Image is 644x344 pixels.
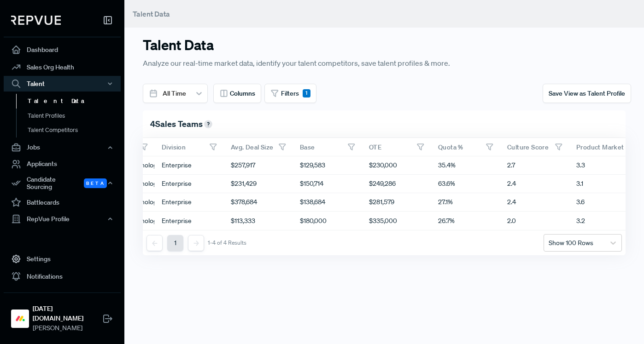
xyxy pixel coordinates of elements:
button: Next [188,235,204,251]
span: Base [300,143,315,151]
div: 1-4 of 4 Results [208,240,246,246]
a: Sales Org Health [4,58,121,76]
strong: [DATE][DOMAIN_NAME] [33,304,102,323]
span: $281,579 [369,197,394,207]
div: Enterprise [154,212,223,230]
span: $335,000 [369,216,397,226]
span: $257,917 [231,161,255,170]
a: Talent Data [16,94,133,109]
a: Battlecards [4,194,121,211]
span: Save View as Talent Profile [549,89,625,97]
div: 2.7 [500,156,569,175]
a: Talent Profiles [16,109,133,123]
span: [PERSON_NAME] [33,323,102,333]
a: Dashboard [4,41,121,58]
div: Toggle SortBy [362,138,431,156]
button: 1 [167,235,183,251]
span: $180,000 [300,216,327,226]
div: Toggle SortBy [500,138,569,156]
span: $150,714 [300,179,323,189]
a: Applicants [4,155,121,173]
img: monday.com [13,311,28,326]
button: Save View as Talent Profile [543,84,631,103]
div: 35.4% [431,156,500,175]
span: Division [162,143,186,151]
div: Enterprise [154,175,223,193]
h3: Talent Data [143,37,502,53]
button: Previous [146,235,163,251]
span: OTE [369,143,381,151]
button: Filters1 [264,84,316,103]
div: 2.4 [500,175,569,193]
a: Talent Competitors [16,123,133,138]
span: $138,684 [300,197,325,207]
div: 27.1% [431,193,500,212]
div: 2.0 [500,212,569,230]
span: Culture Score [507,143,549,151]
span: $249,286 [369,179,396,189]
nav: pagination [146,235,246,251]
div: 26.7% [431,212,500,230]
div: 63.6% [431,175,500,193]
a: monday.com[DATE][DOMAIN_NAME][PERSON_NAME] [4,292,121,337]
a: Notifications [4,268,121,285]
span: Beta [84,178,107,188]
div: Toggle SortBy [154,138,223,156]
div: Enterprise [154,193,223,212]
div: 1 [303,89,310,97]
div: 2.4 [500,193,569,212]
button: Jobs [4,140,121,155]
span: $129,583 [300,161,325,170]
span: Talent Data [133,9,170,18]
a: Settings [4,250,121,268]
div: Toggle SortBy [293,138,362,156]
span: Filters [281,89,299,98]
span: Avg. Deal Size [231,143,274,151]
span: $113,333 [231,216,255,226]
button: Columns [213,84,261,103]
div: 4 Sales Teams [143,110,626,138]
img: RepVue [11,16,61,25]
div: Toggle SortBy [223,138,293,156]
button: Candidate Sourcing Beta [4,173,121,194]
span: Product Market Fit Score [576,143,638,151]
span: $231,429 [231,179,257,189]
button: Talent [4,76,121,92]
div: Toggle SortBy [431,138,500,156]
p: Analyze our real-time market data, identify your talent competitors, save talent profiles & more. [143,57,502,69]
button: RepVue Profile [4,211,121,227]
span: $230,000 [369,161,397,170]
div: Enterprise [154,156,223,175]
span: Columns [230,89,255,98]
span: $378,684 [231,197,257,207]
div: Candidate Sourcing [4,173,121,194]
span: Quota % [438,143,463,151]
